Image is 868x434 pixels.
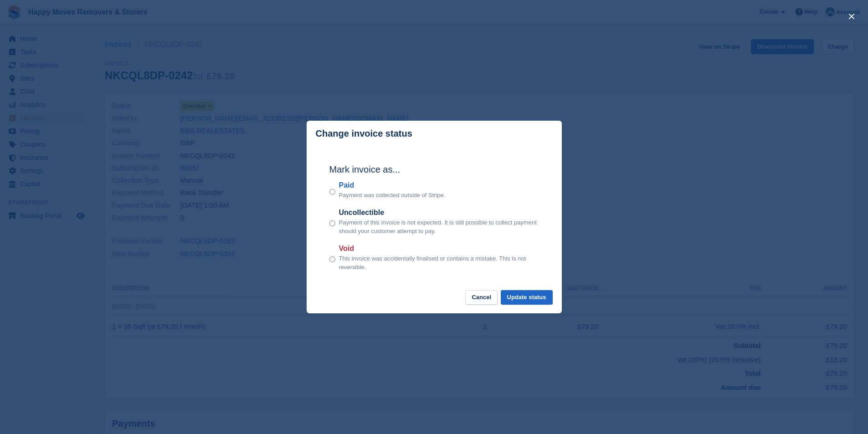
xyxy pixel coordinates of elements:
button: Update status [501,290,553,305]
p: Change invoice status [316,128,412,139]
label: Paid [339,180,446,191]
button: close [844,9,859,24]
p: Payment of this invoice is not expected. It is still possible to collect payment should your cust... [339,218,539,236]
button: Cancel [465,290,498,305]
p: Payment was collected outside of Stripe. [339,191,446,200]
label: Uncollectible [339,207,539,218]
label: Void [339,243,539,254]
h2: Mark invoice as... [329,163,539,176]
p: This invoice was accidentally finalised or contains a mistake. This is not reversible. [339,254,539,272]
